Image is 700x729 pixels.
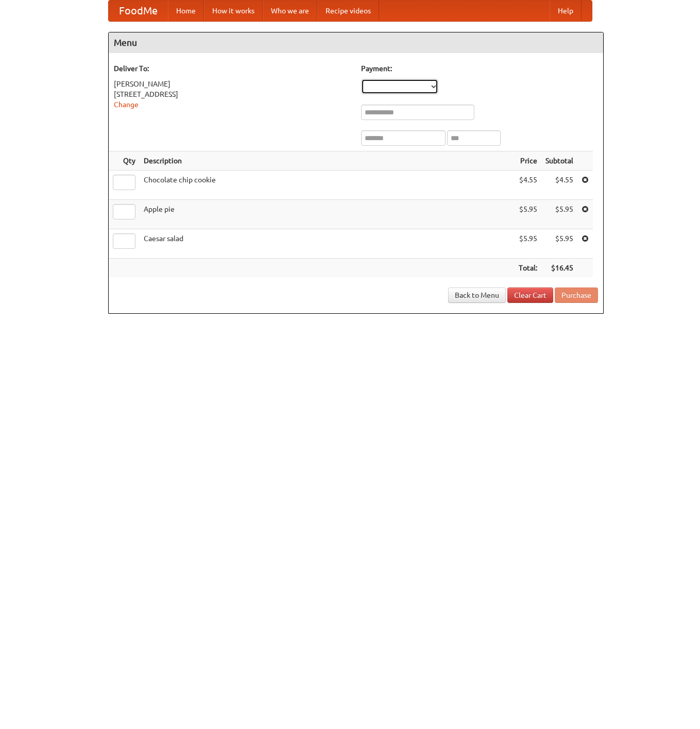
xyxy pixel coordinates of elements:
a: Back to Menu [448,287,506,303]
td: $5.95 [541,229,577,259]
td: Apple pie [140,200,515,229]
a: Home [168,1,204,21]
a: Who we are [263,1,317,21]
a: Recipe videos [317,1,379,21]
a: Clear Cart [507,287,553,303]
td: $4.55 [541,171,577,200]
td: $5.95 [515,200,541,229]
th: Description [140,151,515,171]
div: [PERSON_NAME] [114,79,351,89]
h4: Menu [109,32,603,53]
td: $5.95 [541,200,577,229]
a: Help [550,1,582,21]
th: Qty [109,151,140,171]
td: $4.55 [515,171,541,200]
button: Purchase [555,287,598,303]
th: $16.45 [541,259,577,278]
div: [STREET_ADDRESS] [114,89,351,99]
h5: Deliver To: [114,63,351,74]
td: Chocolate chip cookie [140,171,515,200]
a: FoodMe [109,1,168,21]
th: Subtotal [541,151,577,171]
th: Price [515,151,541,171]
a: Change [114,100,139,109]
a: How it works [204,1,263,21]
td: Caesar salad [140,229,515,259]
td: $5.95 [515,229,541,259]
th: Total: [515,259,541,278]
h5: Payment: [361,63,598,74]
